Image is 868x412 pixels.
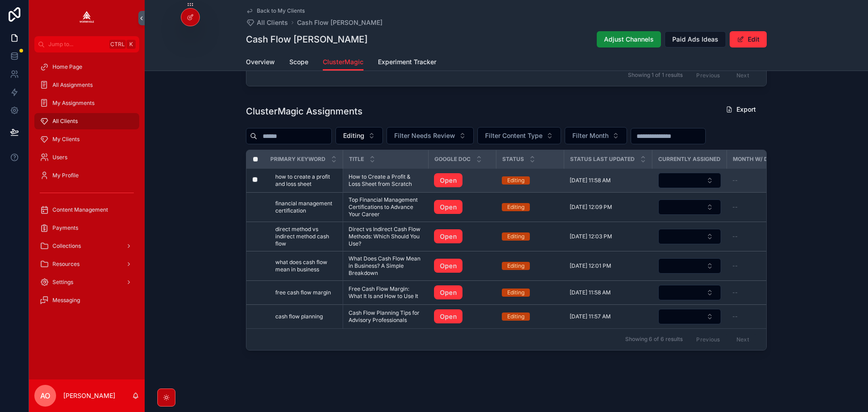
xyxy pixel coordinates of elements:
[34,238,139,254] a: Collections
[434,229,491,244] a: Open
[572,131,609,140] span: Filter Month
[434,173,491,188] a: Open
[570,262,647,270] a: [DATE] 12:01 PM
[275,200,337,214] a: financial management certification
[730,31,767,47] button: Edit
[658,229,721,244] button: Select Button
[625,336,683,343] span: Showing 6 of 6 results
[665,31,726,47] button: Paid Ads Ideas
[658,258,722,274] a: Select Button
[52,99,94,107] span: My Assignments
[378,57,436,66] span: Experiment Tracker
[335,127,383,144] button: Select Button
[349,196,423,218] a: Top Financial Management Certifications to Advance Your Career
[502,156,524,163] span: Status
[732,313,738,320] span: --
[570,233,647,240] a: [DATE] 12:03 PM
[570,156,635,163] span: Status Last Updated
[570,289,611,296] span: [DATE] 11:58 AM
[34,77,139,93] a: All Assignments
[570,233,612,240] span: [DATE] 12:03 PM
[507,232,524,241] div: Editing
[52,206,108,213] span: Content Management
[658,199,721,215] button: Select Button
[434,156,471,163] span: Google Doc
[570,313,647,320] a: [DATE] 11:57 AM
[658,173,721,188] button: Select Button
[658,284,722,301] a: Select Button
[485,131,542,140] span: Filter Content Type
[246,7,305,14] a: Back to My Clients
[378,54,436,72] a: Experiment Tracker
[127,41,135,48] span: K
[52,260,80,268] span: Resources
[565,127,627,144] button: Select Button
[604,35,654,44] span: Adjust Channels
[349,226,423,247] span: Direct vs Indirect Cash Flow Methods: Which Should You Use?
[502,313,559,321] a: Editing
[507,203,524,211] div: Editing
[34,36,139,52] button: Jump to...CtrlK
[434,309,491,324] a: Open
[732,262,738,270] span: --
[502,289,559,297] a: Editing
[246,105,363,118] h1: ClusterMagic Assignments
[275,173,337,188] a: how to create a profit and loss sheet
[34,131,139,147] a: My Clients
[570,313,611,320] span: [DATE] 11:57 AM
[270,156,325,163] span: Primary Keyword
[349,173,423,188] a: How to Create a Profit & Loss Sheet from Scratch
[570,289,647,296] a: [DATE] 11:58 AM
[502,203,559,211] a: Editing
[732,289,794,296] a: --
[275,313,337,320] a: cash flow planning
[434,173,462,188] a: Open
[34,256,139,272] a: Resources
[502,262,559,270] a: Editing
[275,259,337,273] a: what does cash flow mean in business
[628,71,683,79] span: Showing 1 of 1 results
[29,52,145,320] div: scrollable content
[732,204,794,211] a: --
[507,176,524,185] div: Editing
[658,172,722,189] a: Select Button
[658,308,722,325] a: Select Button
[34,202,139,218] a: Content Management
[80,11,94,25] img: App logo
[289,54,308,72] a: Scope
[732,233,738,240] span: --
[246,54,275,72] a: Overview
[570,204,647,211] a: [DATE] 12:09 PM
[658,258,721,274] button: Select Button
[343,131,364,140] span: Editing
[349,309,423,324] a: Cash Flow Planning Tips for Advisory Professionals
[732,233,794,240] a: --
[732,289,738,296] span: --
[658,156,721,163] span: Currently Assigned
[52,81,93,89] span: All Assignments
[570,262,611,270] span: [DATE] 12:01 PM
[297,18,382,27] a: Cash Flow [PERSON_NAME]
[52,297,80,304] span: Messaging
[52,172,79,179] span: My Profile
[52,154,67,161] span: Users
[502,176,559,185] a: Editing
[502,232,559,241] a: Editing
[732,204,738,211] span: --
[275,289,331,296] span: free cash flow margin
[732,313,794,320] a: --
[34,167,139,184] a: My Profile
[275,289,337,296] a: free cash flow margin
[40,390,50,401] span: AO
[507,313,524,321] div: Editing
[34,220,139,236] a: Payments
[34,113,139,129] a: All Clients
[34,274,139,290] a: Settings
[275,226,337,247] span: direct method vs indirect method cash flow
[434,285,491,300] a: Open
